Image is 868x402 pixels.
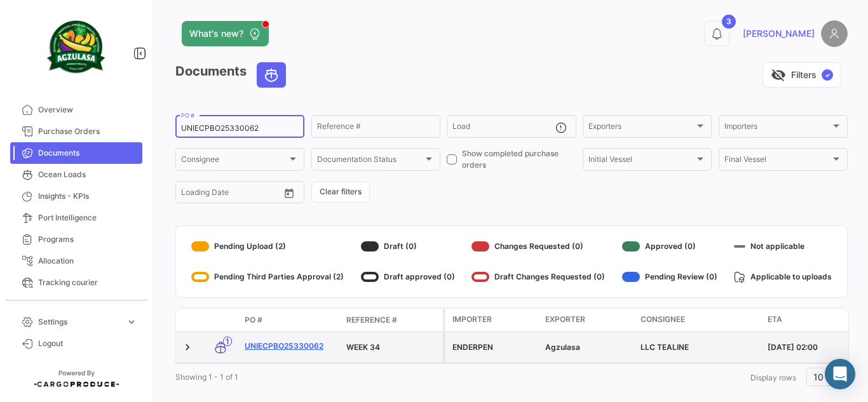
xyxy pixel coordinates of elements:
a: UNIECPBO25330062 [245,340,336,352]
datatable-header-cell: ETA [763,309,858,332]
span: Logout [38,338,137,349]
input: To [208,190,255,199]
div: Agzulasa [545,342,630,353]
span: Port Intelligence [38,212,137,224]
span: [PERSON_NAME] [743,27,815,40]
button: Ocean [257,63,285,87]
span: LLC TEALINE [641,342,689,352]
a: Sensors [10,293,142,315]
button: What's new? [182,21,269,46]
div: WEEK 34 [346,342,438,353]
a: Programs [10,229,142,250]
a: Tracking courier [10,272,142,293]
span: Final Vessel [724,157,831,166]
div: ENDERPEN [452,342,535,353]
span: Purchase Orders [38,126,137,137]
div: Pending Upload (2) [191,236,344,257]
span: Allocation [38,255,137,267]
h3: Documents [175,62,290,88]
span: PO # [245,314,262,326]
span: 1 [223,337,232,346]
span: ETA [768,314,782,325]
span: Reference # [346,314,397,326]
div: Draft (0) [361,236,455,257]
span: Show completed purchase orders [462,148,576,171]
span: What's new? [189,27,243,40]
span: Ocean Loads [38,169,137,180]
span: Showing 1 - 1 of 1 [175,372,238,382]
button: Open calendar [280,184,299,203]
datatable-header-cell: PO # [240,309,341,331]
div: [DATE] 02:00 [768,342,853,353]
span: Settings [38,316,121,328]
span: Initial Vessel [588,157,695,166]
div: Applicable to uploads [734,267,832,287]
span: Importer [452,314,492,325]
datatable-header-cell: Exporter [540,309,635,332]
div: Pending Third Parties Approval (2) [191,267,344,287]
span: Consignee [641,314,685,325]
span: Overview [38,104,137,116]
a: Documents [10,142,142,164]
a: Purchase Orders [10,121,142,142]
datatable-header-cell: Importer [445,309,540,332]
div: Not applicable [734,236,832,257]
div: Abrir Intercom Messenger [825,359,855,389]
a: Overview [10,99,142,121]
span: ✓ [822,69,833,81]
a: Allocation [10,250,142,272]
datatable-header-cell: Consignee [635,309,763,332]
div: Pending Review (0) [622,267,717,287]
a: Expand/Collapse Row [181,341,194,354]
span: Programs [38,234,137,245]
span: Documentation Status [317,157,423,166]
button: visibility_offFilters✓ [763,62,841,88]
input: From [181,190,199,199]
div: Draft approved (0) [361,267,455,287]
span: Importers [724,124,831,133]
div: Draft Changes Requested (0) [471,267,605,287]
span: 10 [813,372,824,382]
span: Exporter [545,314,585,325]
span: Consignee [181,157,287,166]
div: Approved (0) [622,236,717,257]
button: Clear filters [311,182,370,203]
span: Insights - KPIs [38,191,137,202]
a: Ocean Loads [10,164,142,185]
div: Changes Requested (0) [471,236,605,257]
span: Documents [38,147,137,159]
datatable-header-cell: Reference # [341,309,443,331]
a: Port Intelligence [10,207,142,229]
a: Insights - KPIs [10,185,142,207]
span: visibility_off [771,67,786,83]
img: placeholder-user.png [821,20,848,47]
img: agzulasa-logo.png [44,15,108,79]
span: expand_more [126,316,137,328]
span: Tracking courier [38,277,137,288]
span: Display rows [750,373,796,382]
span: Exporters [588,124,695,133]
datatable-header-cell: Transport mode [201,315,240,325]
